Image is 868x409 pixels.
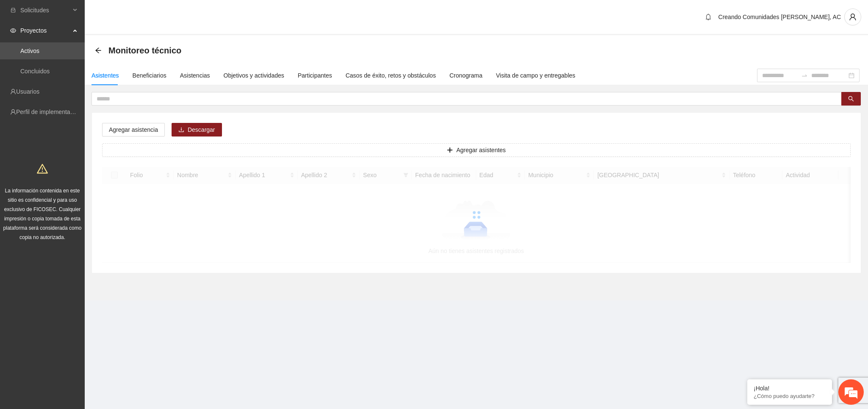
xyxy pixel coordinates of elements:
[20,47,39,54] a: Activos
[133,71,166,80] div: Beneficiarios
[841,92,861,106] button: search
[3,188,82,240] span: La información contenida en este sitio es confidencial y para uso exclusivo de FICOSEC. Cualquier...
[754,393,826,399] p: ¿Cómo puedo ayudarte?
[10,7,16,13] span: inbox
[447,147,453,154] span: plus
[844,8,861,25] button: user
[95,47,102,54] div: Back
[20,2,70,19] span: Solicitudes
[10,28,16,33] span: eye
[224,71,284,80] div: Objetivos y actividades
[188,125,215,134] span: Descargar
[108,44,181,57] span: Monitoreo técnico
[718,14,841,20] span: Creando Comunidades [PERSON_NAME], AC
[92,71,119,80] div: Asistentes
[496,71,575,80] div: Visita de campo y entregables
[801,72,808,79] span: swap-right
[4,231,161,261] textarea: Escriba su mensaje y pulse “Intro”
[16,109,82,115] a: Perfil de implementadora
[139,4,159,25] div: Minimizar ventana de chat en vivo
[102,123,165,136] button: Agregar asistencia
[109,125,158,134] span: Agregar asistencia
[754,385,826,392] div: ¡Hola!
[178,127,184,134] span: download
[845,13,861,21] span: user
[449,71,483,80] div: Cronograma
[702,14,715,20] span: bell
[20,22,70,39] span: Proyectos
[172,123,222,136] button: downloadDescargar
[702,10,715,24] button: bell
[102,143,851,157] button: plusAgregar asistentes
[95,47,102,54] span: arrow-left
[801,72,808,79] span: to
[49,113,117,199] span: Estamos en línea.
[180,71,210,80] div: Asistencias
[346,71,436,80] div: Casos de éxito, retos y obstáculos
[298,71,332,80] div: Participantes
[37,163,48,174] span: warning
[44,43,142,54] div: Chatee con nosotros ahora
[16,88,39,95] a: Usuarios
[848,96,854,103] span: search
[20,68,50,75] a: Concluidos
[456,145,506,155] span: Agregar asistentes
